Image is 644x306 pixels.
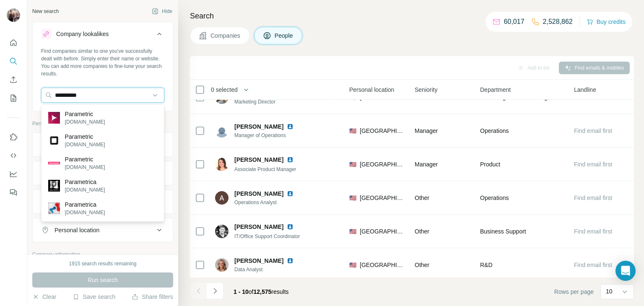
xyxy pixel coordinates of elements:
[543,17,573,27] p: 2,528,862
[33,163,173,183] button: Seniority
[146,5,178,18] button: Hide
[41,47,164,78] div: Find companies similar to one you've successfully dealt with before. Simply enter their name or w...
[32,293,56,301] button: Clear
[56,30,109,38] div: Company lookalikes
[349,194,356,202] span: 🇺🇸
[574,94,612,101] span: Find email first
[234,166,296,172] span: Associate Product Manager
[234,257,283,265] span: [PERSON_NAME]
[48,112,60,124] img: Parametric
[606,287,613,296] p: 10
[7,185,20,200] button: Feedback
[65,178,105,186] p: Parametrica
[48,162,60,164] img: Parametric
[287,257,293,264] img: LinkedIn logo
[55,226,99,234] div: Personal location
[554,288,594,296] span: Rows per page
[48,202,60,214] img: Parametrica
[234,288,249,295] span: 1 - 10
[7,130,20,145] button: Use Surfe on LinkedIn
[190,10,634,22] h4: Search
[574,228,612,235] span: Find email first
[7,91,20,106] button: My lists
[287,123,293,130] img: LinkedIn logo
[480,261,493,269] span: R&D
[65,209,105,216] p: [DOMAIN_NAME]
[415,228,429,235] span: Other
[415,94,435,101] span: Director
[287,223,293,230] img: LinkedIn logo
[211,86,238,94] span: 0 selected
[234,98,304,106] span: Marketing Director
[234,223,283,231] span: [PERSON_NAME]
[287,156,293,163] img: LinkedIn logo
[215,191,229,205] img: Avatar
[65,186,105,194] p: [DOMAIN_NAME]
[234,189,283,198] span: [PERSON_NAME]
[65,110,105,118] p: Parametric
[7,35,20,50] button: Quick start
[7,148,20,163] button: Use Surfe API
[254,288,272,295] span: 12,575
[65,163,105,171] p: [DOMAIN_NAME]
[33,24,173,47] button: Company lookalikes
[574,127,612,134] span: Find email first
[349,86,394,94] span: Personal location
[275,31,294,40] span: People
[480,194,509,202] span: Operations
[32,251,173,258] p: Company information
[65,155,105,163] p: Parametric
[360,194,405,202] span: [GEOGRAPHIC_DATA]
[234,132,304,139] span: Manager of Operations
[33,192,173,212] button: Department
[480,227,526,236] span: Business Support
[7,166,20,182] button: Dashboard
[65,132,105,141] p: Parametric
[349,160,356,169] span: 🇺🇸
[234,233,300,239] span: IT/Office Support Coordinator
[65,118,105,126] p: [DOMAIN_NAME]
[132,293,173,301] button: Share filters
[234,199,304,206] span: Operations Analyst
[215,158,229,171] img: Avatar
[349,227,356,236] span: 🇺🇸
[7,54,20,69] button: Search
[480,86,511,94] span: Department
[360,127,405,135] span: [GEOGRAPHIC_DATA]
[33,135,173,155] button: Job title
[415,86,437,94] span: Seniority
[287,190,293,197] img: LinkedIn logo
[574,262,612,268] span: Find email first
[615,261,636,281] div: Open Intercom Messenger
[234,266,304,273] span: Data Analyst
[33,220,173,240] button: Personal location
[32,120,173,127] p: Personal information
[480,127,509,135] span: Operations
[574,86,596,94] span: Landline
[249,288,254,295] span: of
[234,156,283,164] span: [PERSON_NAME]
[7,72,20,87] button: Enrich CSV
[415,194,429,201] span: Other
[480,160,500,169] span: Product
[234,288,289,295] span: results
[7,8,20,22] img: Avatar
[504,17,525,27] p: 60,017
[234,122,283,131] span: [PERSON_NAME]
[65,141,105,148] p: [DOMAIN_NAME]
[360,261,405,269] span: [GEOGRAPHIC_DATA]
[207,283,223,299] button: Navigate to next page
[415,262,429,268] span: Other
[215,225,229,238] img: Avatar
[65,200,105,209] p: Parametrica
[69,260,137,267] div: 1915 search results remaining
[360,227,405,236] span: [GEOGRAPHIC_DATA]
[587,16,626,28] button: Buy credits
[215,124,229,137] img: Avatar
[349,261,356,269] span: 🇺🇸
[349,127,356,135] span: 🇺🇸
[210,31,241,40] span: Companies
[574,194,612,201] span: Find email first
[48,180,60,192] img: Parametrica
[32,8,59,15] div: New search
